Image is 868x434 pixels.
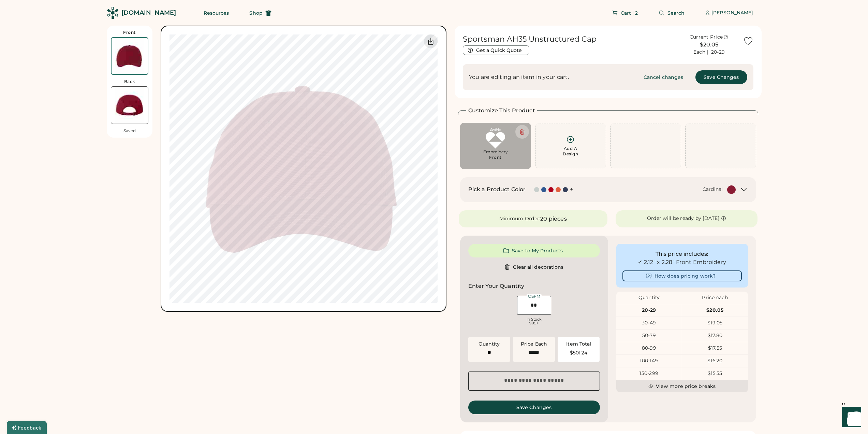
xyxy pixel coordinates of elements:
[241,6,279,20] button: Shop
[463,34,597,44] h1: Sportsman AH35 Unstructured Cap
[616,294,682,301] div: Quantity
[711,10,753,16] div: [PERSON_NAME]
[123,128,136,134] div: Saved
[479,341,500,348] div: Quantity
[604,6,646,20] button: Cart | 2
[682,307,748,314] div: $20.05
[622,258,742,266] div: ✓ 2.12" x 2.28" Front Embroidery
[465,128,526,149] img: F_The_Arterie_White LOGO.ai
[468,282,525,290] h2: Enter Your Quantity
[647,215,702,222] div: Order will be ready by
[621,11,638,15] span: Cart | 2
[682,370,748,377] div: $15.55
[836,403,865,433] iframe: Front Chat
[650,6,693,20] button: Search
[249,11,262,15] span: Shop
[195,6,237,20] button: Resources
[123,30,136,35] div: Front
[695,70,747,84] button: Save Changes
[682,320,748,326] div: $19.05
[616,320,682,326] div: 30-49
[682,345,748,352] div: $17.55
[468,107,535,115] h2: Customize This Product
[499,215,541,222] div: Minimum Order:
[616,345,682,352] div: 80-99
[566,341,591,348] div: Item Total
[469,73,631,81] div: You are editing an item in your cart.
[616,380,748,392] button: View more price breaks
[635,70,691,84] button: Cancel changes
[124,79,135,84] div: Back
[468,401,600,414] button: Save Changes
[517,318,551,325] div: In Stock 999+
[562,350,595,355] div: $501.24
[527,294,542,298] div: OSFM
[622,270,742,281] button: How does pricing work?
[616,307,682,314] div: 20-29
[111,87,148,124] img: Sportsman AH35 Cardinal Back Thumbnail
[703,215,719,222] div: [DATE]
[112,38,148,74] img: Sportsman AH35 Cardinal Front Thumbnail
[667,11,685,15] span: Search
[468,260,600,274] button: Clear all decorations
[424,34,438,48] div: Download Front Mockup
[521,341,547,348] div: Price Each
[563,146,578,157] div: Add A Design
[540,215,567,223] div: 20 pieces
[622,250,742,258] div: This price includes:
[570,186,573,193] div: +
[489,155,502,160] div: Front
[465,149,526,155] div: Embroidery
[121,9,176,17] div: [DOMAIN_NAME]
[463,45,529,55] button: Get a Quick Quote
[515,125,529,139] button: Delete this decoration.
[693,49,725,56] div: Each | 20-29
[616,332,682,339] div: 50-79
[616,370,682,377] div: 150-299
[616,358,682,364] div: 100-149
[690,34,723,41] div: Current Price
[468,244,600,257] button: Save to My Products
[682,294,748,301] div: Price each
[682,332,748,339] div: $17.80
[468,185,526,194] h2: Pick a Product Color
[107,7,119,19] img: Rendered Logo - Screens
[679,41,739,49] div: $20.05
[703,186,723,193] div: Cardinal
[682,358,748,364] div: $16.20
